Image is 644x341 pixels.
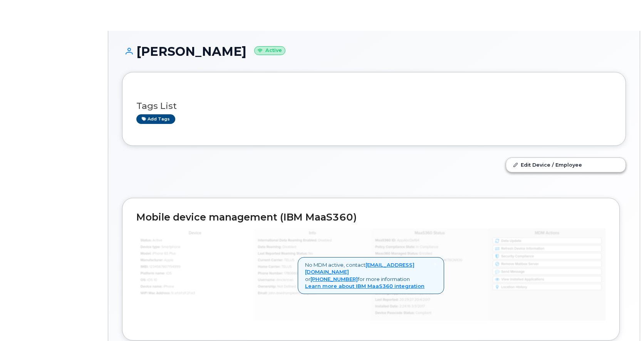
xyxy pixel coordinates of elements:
[136,114,175,124] a: Add tags
[136,101,612,111] h3: Tags List
[310,276,358,282] a: [PHONE_NUMBER]
[434,261,437,267] span: ×
[506,158,626,172] a: Edit Device / Employee
[305,283,424,289] a: Learn more about IBM MaaS360 integration
[136,228,605,320] img: mdm_maas360_data_lg-147edf4ce5891b6e296acbe60ee4acd306360f73f278574cfef86ac192ea0250.jpg
[434,261,437,267] a: Close
[305,262,414,275] a: [EMAIL_ADDRESS][DOMAIN_NAME]
[298,257,444,294] div: No MDM active, contact or for more information
[122,45,626,58] h1: [PERSON_NAME]
[136,212,605,223] h2: Mobile device management (IBM MaaS360)
[254,46,285,55] small: Active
